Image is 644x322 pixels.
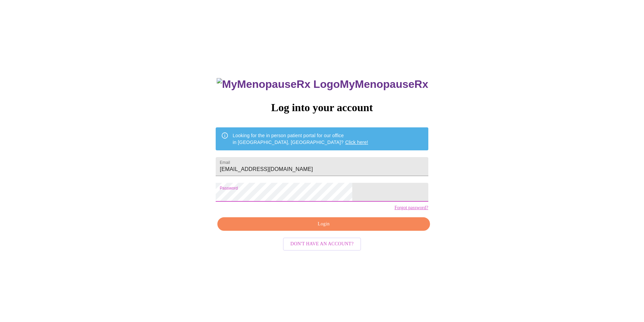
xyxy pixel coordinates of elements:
[217,217,430,231] button: Login
[217,78,340,91] img: MyMenopauseRx Logo
[290,240,354,248] span: Don't have an account?
[233,129,368,148] div: Looking for the in person patient portal for our office in [GEOGRAPHIC_DATA], [GEOGRAPHIC_DATA]?
[345,140,368,145] a: Click here!
[225,220,422,228] span: Login
[281,241,363,246] a: Don't have an account?
[283,238,361,251] button: Don't have an account?
[395,205,428,210] a: Forgot password?
[216,101,428,114] h3: Log into your account
[217,78,428,91] h3: MyMenopauseRx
